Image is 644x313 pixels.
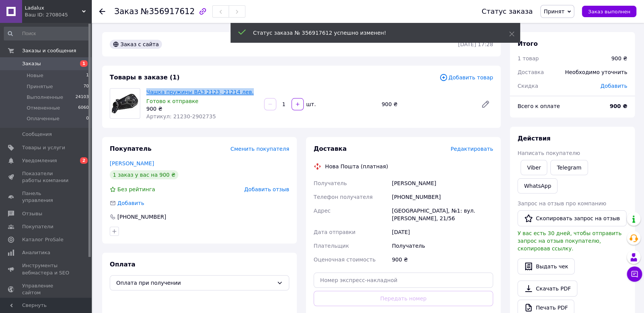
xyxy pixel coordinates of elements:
span: Уведомления [22,157,57,164]
span: Готово к отправке [146,98,199,104]
span: 1 [80,60,88,67]
div: Получатель [390,239,495,253]
span: У вас есть 30 дней, чтобы отправить запрос на отзыв покупателю, скопировав ссылку. [517,230,622,252]
div: [PHONE_NUMBER] [390,190,495,204]
span: Добавить [117,200,144,206]
button: Выдать чек [517,258,575,274]
span: Покупатели [22,223,53,230]
span: Каталог ProSale [22,236,63,243]
a: Скачать PDF [517,281,577,297]
div: 1 заказ у вас на 900 ₴ [110,170,178,179]
span: Заказ [114,7,138,16]
span: Редактировать [450,146,493,152]
span: Оплата [110,261,135,268]
div: [GEOGRAPHIC_DATA], №1: вул. [PERSON_NAME], 21/56 [390,204,495,225]
span: Оплаченные [27,115,59,122]
span: Запрос на отзыв про компанию [517,200,606,207]
a: Viber [521,160,547,175]
input: Поиск [4,27,90,40]
span: Товары и услуги [22,144,65,151]
span: Инструменты вебмастера и SEO [22,262,70,276]
span: Ladalux [25,5,82,11]
span: 0 [86,115,89,122]
span: Принят [544,8,564,15]
button: Чат с покупателем [627,266,642,282]
div: 900 ₴ [146,105,258,113]
span: Отзывы [22,210,42,217]
span: Принятые [27,83,53,90]
div: 900 ₴ [390,253,495,266]
span: Сообщения [22,131,52,138]
img: Чашка пружины ВАЗ 2123, 21214 лев. [110,92,140,115]
span: Артикул: 21230-2902735 [146,113,216,119]
span: 6060 [78,105,89,111]
span: Итого [517,40,538,47]
b: 900 ₴ [610,103,627,109]
div: [PERSON_NAME] [390,176,495,190]
div: 900 ₴ [378,99,475,110]
div: 900 ₴ [611,55,627,62]
span: Всего к оплате [517,103,560,109]
span: Оплата при получении [116,279,274,287]
span: Отмененные [27,105,60,111]
span: Заказы [22,60,41,67]
span: Показатели работы компании [22,170,70,184]
div: Нова Пошта (платная) [323,163,390,170]
span: 70 [83,83,89,90]
input: Номер экспресс-накладной [314,273,493,288]
span: Управление сайтом [22,282,70,296]
span: Покупатель [110,145,151,152]
a: Редактировать [478,97,493,112]
span: Новые [27,72,43,79]
div: Необходимо уточнить [561,64,632,81]
span: Адрес [314,208,330,214]
span: Товары в заказе (1) [110,74,179,81]
span: Добавить товар [439,73,493,82]
span: Доставка [517,69,544,75]
span: Написать покупателю [517,150,580,156]
span: Доставка [314,145,347,152]
div: Вернуться назад [99,8,105,15]
span: Получатель [314,180,347,186]
div: [DATE] [390,225,495,239]
span: 1 товар [517,55,539,61]
span: Действия [517,135,551,142]
div: шт. [304,100,317,108]
span: 2 [80,157,88,164]
span: Дата отправки [314,229,356,235]
div: [PHONE_NUMBER] [117,213,167,221]
span: Без рейтинга [117,186,155,192]
a: WhatsApp [517,178,557,194]
div: Заказ с сайта [110,40,162,49]
span: Выполненные [27,94,63,101]
span: Оценочная стоимость [314,257,376,263]
span: Сменить покупателя [231,146,289,152]
span: Панель управления [22,190,70,204]
span: Добавить [601,83,627,89]
span: Скидка [517,83,538,89]
span: Телефон получателя [314,194,373,200]
div: Статус заказа № 356917612 успешно изменен! [253,29,490,37]
a: [PERSON_NAME] [110,160,154,166]
span: №356917612 [141,7,195,16]
a: Telegram [550,160,588,175]
span: Аналитика [22,249,50,256]
button: Скопировать запрос на отзыв [517,210,626,226]
span: Добавить отзыв [244,186,289,192]
span: Заказы и сообщения [22,47,76,54]
a: Чашка пружины ВАЗ 2123, 21214 лев. [146,89,254,95]
button: Заказ выполнен [582,6,636,17]
span: Заказ выполнен [588,9,630,15]
span: 1 [86,72,89,79]
div: Ваш ID: 2708045 [25,11,91,18]
span: 24103 [75,94,89,101]
div: Статус заказа [482,8,533,15]
span: Плательщик [314,243,349,249]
